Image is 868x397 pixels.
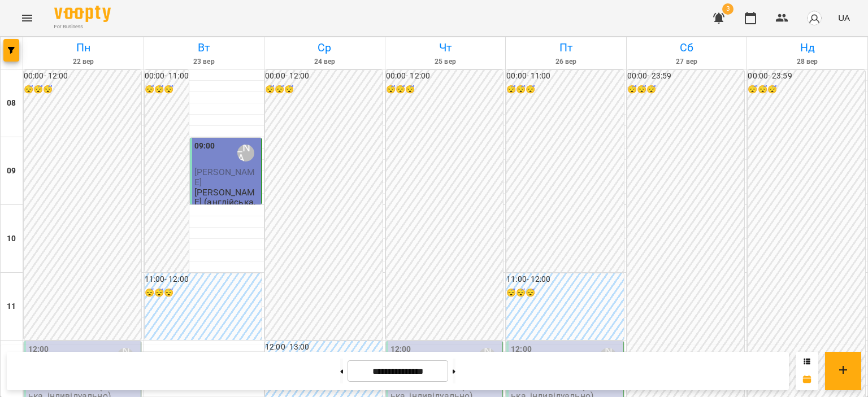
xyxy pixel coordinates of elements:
[265,70,383,82] h6: 00:00 - 12:00
[14,5,41,32] button: Menu
[194,140,215,152] label: 09:00
[506,273,624,286] h6: 11:00 - 12:00
[511,343,532,356] label: 12:00
[146,39,263,56] h6: Вт
[749,56,866,67] h6: 28 вер
[194,167,255,187] span: [PERSON_NAME]
[194,187,259,217] p: [PERSON_NAME] (англійська, індивідуально)
[145,287,262,299] h6: 😴😴😴
[627,70,745,82] h6: 00:00 - 23:59
[506,287,624,299] h6: 😴😴😴
[806,10,822,26] img: avatar_s.png
[24,84,141,96] h6: 😴😴😴
[387,56,504,67] h6: 25 вер
[749,39,866,56] h6: Нд
[145,273,262,286] h6: 11:00 - 12:00
[54,6,111,22] img: Voopty Logo
[507,56,624,67] h6: 26 вер
[7,233,16,245] h6: 10
[838,12,850,24] span: UA
[628,56,745,67] h6: 27 вер
[145,84,189,96] h6: 😴😴😴
[507,39,624,56] h6: Пт
[265,84,383,96] h6: 😴😴😴
[265,341,383,354] h6: 12:00 - 13:00
[54,23,111,30] span: For Business
[146,56,263,67] h6: 23 вер
[748,70,865,82] h6: 00:00 - 23:59
[7,97,16,110] h6: 08
[25,56,142,67] h6: 22 вер
[722,3,734,15] span: 3
[834,7,854,28] button: UA
[28,343,49,356] label: 12:00
[748,84,865,96] h6: 😴😴😴
[24,70,141,82] h6: 00:00 - 12:00
[628,39,745,56] h6: Сб
[145,70,189,82] h6: 00:00 - 11:00
[266,39,383,56] h6: Ср
[627,84,745,96] h6: 😴😴😴
[390,343,411,356] label: 12:00
[25,39,142,56] h6: Пн
[506,70,624,82] h6: 00:00 - 11:00
[237,145,254,162] div: Боднар Вікторія (а)
[7,300,16,313] h6: 11
[266,56,383,67] h6: 24 вер
[7,165,16,177] h6: 09
[386,70,504,82] h6: 00:00 - 12:00
[387,39,504,56] h6: Чт
[386,84,504,96] h6: 😴😴😴
[506,84,624,96] h6: 😴😴😴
